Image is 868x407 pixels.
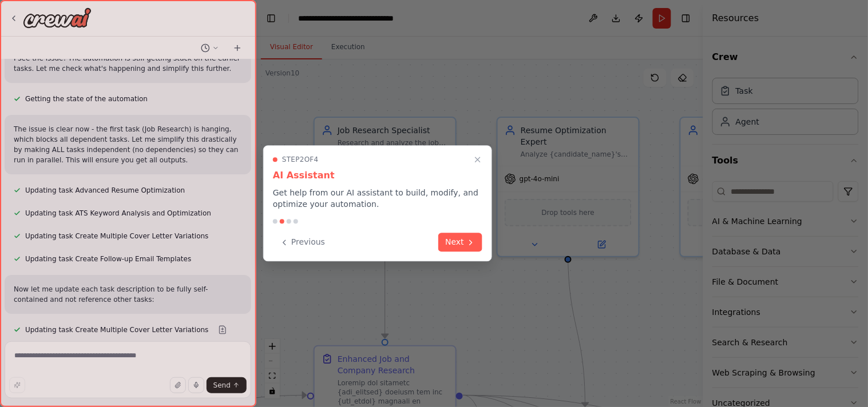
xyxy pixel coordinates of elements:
[273,187,482,210] p: Get help from our AI assistant to build, modify, and optimize your automation.
[263,10,279,26] button: Hide left sidebar
[438,233,482,252] button: Next
[273,169,482,182] h3: AI Assistant
[273,233,332,252] button: Previous
[471,153,485,166] button: Close walkthrough
[282,155,319,164] span: Step 2 of 4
